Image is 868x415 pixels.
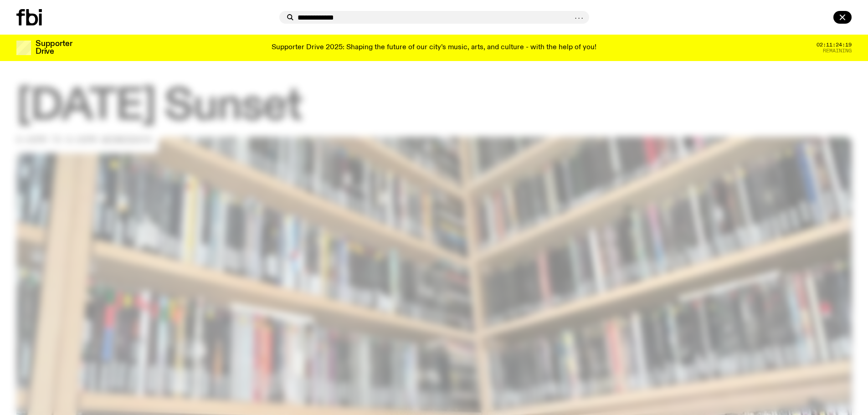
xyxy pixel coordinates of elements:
span: Remaining [823,48,852,53]
span: 02:11:24:19 [817,42,852,47]
span: . [574,13,577,20]
h3: Supporter Drive [36,40,72,56]
p: Supporter Drive 2025: Shaping the future of our city’s music, arts, and culture - with the help o... [272,44,596,52]
span: . [580,13,584,20]
span: . [577,13,580,20]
